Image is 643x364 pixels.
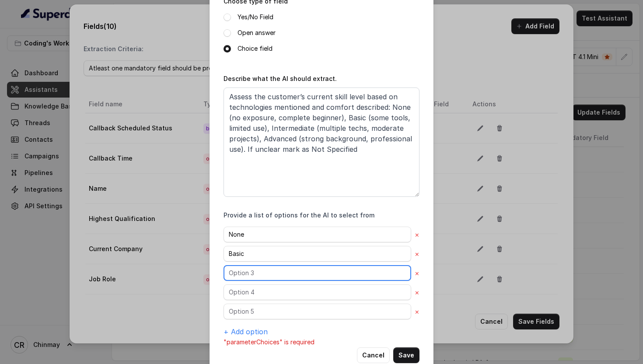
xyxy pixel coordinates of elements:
input: Option 5 [224,304,411,319]
button: × [415,287,419,297]
label: Open answer [238,28,276,38]
input: Option 1 [224,227,411,242]
label: Provide a list of options for the AI to select from [224,211,374,220]
button: Save [393,347,419,363]
p: "parameterChoices" is required [224,337,419,347]
label: Choice field [238,43,273,54]
label: Yes/No Field [238,12,273,22]
input: Option 4 [224,284,411,300]
textarea: Assess the customer’s current skill level based on technologies mentioned and comfort described: ... [224,87,419,197]
button: × [415,306,419,317]
input: Option 3 [224,265,411,281]
button: × [415,248,419,259]
button: + Add option [224,326,268,337]
input: Option 2 [224,246,411,262]
button: Cancel [357,347,390,363]
button: × [415,268,419,278]
label: Describe what the AI should extract. [224,75,337,82]
button: × [415,229,419,240]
